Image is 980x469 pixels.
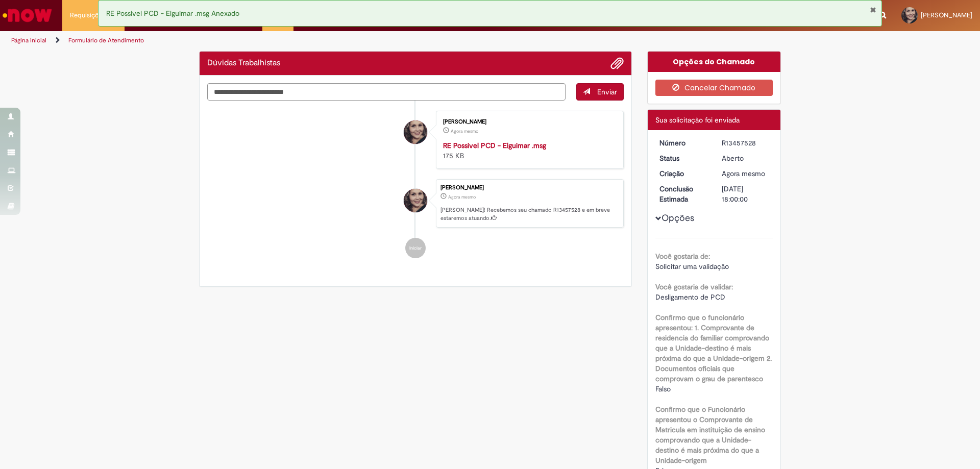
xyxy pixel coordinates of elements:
ul: Trilhas de página [8,31,646,50]
time: 28/08/2025 12:16:02 [448,194,476,200]
span: [PERSON_NAME] [921,11,972,19]
div: [PERSON_NAME] [440,185,618,191]
span: Enviar [597,87,617,96]
span: Sua solicitação foi enviada [655,115,740,125]
time: 28/08/2025 12:16:02 [722,169,765,178]
b: Você gostaria de validar: [655,282,733,291]
span: Solicitar uma validação [655,262,729,271]
b: Você gostaria de: [655,252,710,261]
dt: Status [652,153,715,163]
div: [PERSON_NAME] [443,119,613,125]
textarea: Digite sua mensagem aqui... [207,83,566,101]
div: Renata Luciane De Souza Faria Conrado [404,189,427,212]
ul: Histórico de tíquete [207,101,624,269]
div: R13457528 [722,138,769,148]
span: Desligamento de PCD [655,292,725,302]
li: Renata Luciane De Souza Faria Conrado [207,179,624,228]
a: Formulário de Atendimento [68,36,144,44]
dt: Criação [652,168,715,179]
time: 28/08/2025 12:15:59 [451,128,478,134]
div: [DATE] 18:00:00 [722,184,769,204]
span: Requisições [70,10,106,20]
b: Confirmo que o funcionário apresentou: 1. Comprovante de residencia do familiar comprovando que a... [655,313,772,383]
div: Renata Luciane De Souza Faria Conrado [404,120,427,144]
a: Página inicial [11,36,46,44]
button: Fechar Notificação [870,6,876,14]
button: Enviar [576,83,624,101]
b: Confirmo que o Funcionário apresentou o Comprovante de Matricula em instituição de ensino comprov... [655,405,765,465]
div: Aberto [722,153,769,163]
span: Agora mesmo [451,128,478,134]
h2: Dúvidas Trabalhistas Histórico de tíquete [207,59,280,68]
img: ServiceNow [1,5,54,26]
button: Adicionar anexos [610,57,624,70]
div: Opções do Chamado [648,52,781,72]
dt: Conclusão Estimada [652,184,715,204]
button: Cancelar Chamado [655,80,773,96]
span: RE Possivel PCD - Elguimar .msg Anexado [106,9,239,18]
dt: Número [652,138,715,148]
span: Falso [655,384,671,393]
span: Agora mesmo [722,169,765,178]
a: RE Possivel PCD - Elguimar .msg [443,141,546,150]
div: 175 KB [443,140,613,161]
p: [PERSON_NAME]! Recebemos seu chamado R13457528 e em breve estaremos atuando. [440,206,618,222]
div: 28/08/2025 12:16:02 [722,168,769,179]
span: Agora mesmo [448,194,476,200]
